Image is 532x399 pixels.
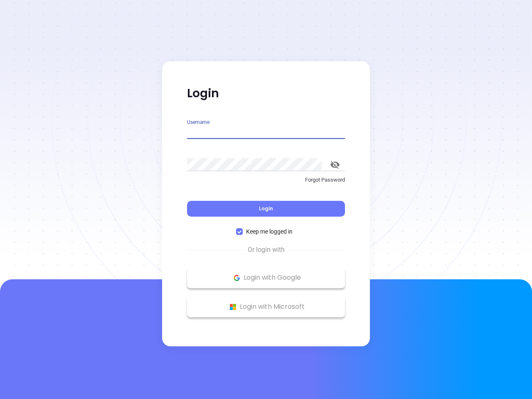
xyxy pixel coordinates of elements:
[259,205,273,212] span: Login
[187,86,345,101] p: Login
[187,120,209,125] label: Username
[191,300,341,313] p: Login with Microsoft
[244,245,289,255] span: Or login with
[228,302,238,312] img: Microsoft Logo
[187,201,345,217] button: Login
[243,227,296,236] span: Keep me logged in
[187,296,345,317] button: Microsoft Logo Login with Microsoft
[187,176,345,184] p: Forgot Password
[325,155,345,175] button: toggle password visibility
[187,267,345,288] button: Google Logo Login with Google
[232,273,242,283] img: Google Logo
[187,176,345,191] a: Forgot Password
[191,271,341,284] p: Login with Google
